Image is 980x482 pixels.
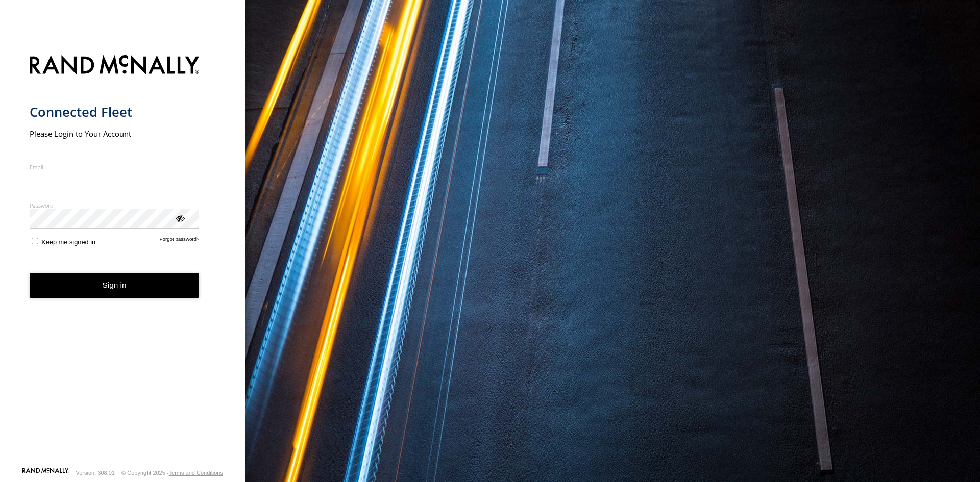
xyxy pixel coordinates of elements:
div: ViewPassword [175,213,185,223]
a: Visit our Website [22,468,69,478]
h2: Please Login to Your Account [30,129,200,139]
button: Sign in [30,273,200,298]
form: main [30,49,216,467]
a: Terms and Conditions [169,470,223,476]
a: Forgot password? [160,236,200,246]
label: Password [30,201,200,209]
div: Version: 308.01 [76,470,115,476]
h1: Connected Fleet [30,104,200,120]
input: Keep me signed in [32,238,38,244]
label: Email [30,163,200,171]
img: Rand McNally [30,53,200,79]
div: © Copyright 2025 - [121,470,223,476]
span: Keep me signed in [41,238,95,246]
